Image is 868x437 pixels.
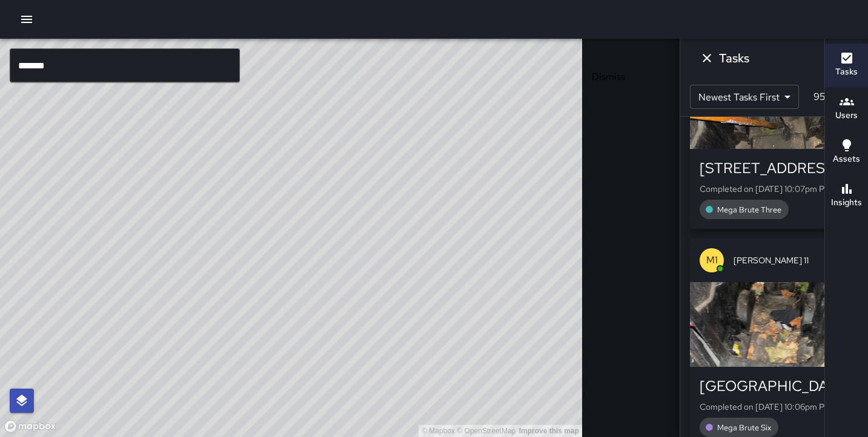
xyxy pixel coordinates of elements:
[592,70,625,83] div: Dismiss
[825,131,868,174] button: Assets
[710,205,789,215] span: Mega Brute Three
[700,401,849,413] p: Completed on [DATE] 10:06pm PDT
[706,253,718,268] p: M1
[835,109,858,122] h6: Users
[710,422,778,433] span: Mega Brute Six
[690,21,858,229] button: M1[PERSON_NAME] 15[STREET_ADDRESS]Completed on [DATE] 10:07pm PDTMega Brute Three
[700,183,849,195] p: Completed on [DATE] 10:07pm PDT
[833,153,860,166] h6: Assets
[825,87,868,131] button: Users
[825,44,868,87] button: Tasks
[719,48,749,68] h6: Tasks
[831,196,862,209] h6: Insights
[825,174,868,218] button: Insights
[695,46,719,70] button: Dismiss
[835,65,858,79] h6: Tasks
[700,159,849,178] div: [STREET_ADDRESS]
[809,90,858,104] p: 958 tasks
[690,85,799,109] div: Newest Tasks First
[734,254,849,266] span: [PERSON_NAME] 11
[700,376,849,396] div: [GEOGRAPHIC_DATA]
